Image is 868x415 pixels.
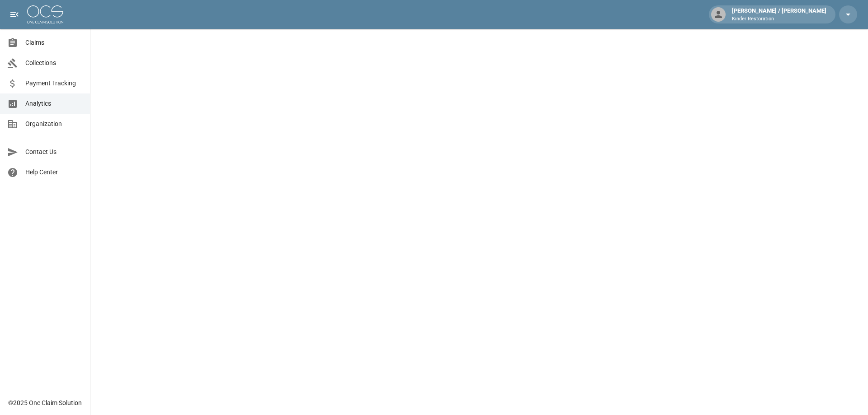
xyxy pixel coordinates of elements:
p: Kinder Restoration [732,15,826,23]
div: © 2025 One Claim Solution [8,398,82,407]
span: Analytics [25,99,83,108]
span: Organization [25,119,83,129]
button: open drawer [5,5,24,23]
span: Help Center [25,168,83,177]
span: Claims [25,38,83,47]
span: Payment Tracking [25,79,83,88]
div: [PERSON_NAME] / [PERSON_NAME] [728,6,830,23]
span: Collections [25,58,83,68]
span: Contact Us [25,147,83,157]
img: ocs-logo-white-transparent.png [27,5,63,23]
iframe: Embedded Dashboard [90,29,868,412]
